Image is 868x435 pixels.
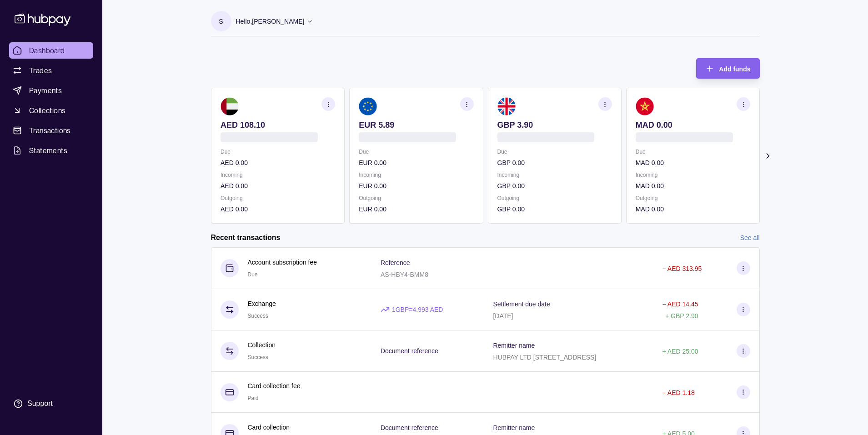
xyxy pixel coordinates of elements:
[497,204,612,214] p: GBP 0.00
[381,347,438,355] p: Document reference
[635,97,653,115] img: ma
[719,65,750,73] span: Add funds
[248,340,276,350] p: Collection
[29,45,65,56] span: Dashboard
[497,181,612,191] p: GBP 0.00
[381,271,428,278] p: AS-HBY4-BMM8
[635,120,750,130] p: MAD 0.00
[696,58,759,79] button: Add funds
[248,257,317,267] p: Account subscription fee
[248,354,268,360] span: Success
[635,204,750,214] p: MAD 0.00
[248,381,301,391] p: Card collection fee
[359,147,473,157] p: Due
[740,233,760,243] a: See all
[665,312,698,320] p: + GBP 2.90
[9,142,93,159] a: Statements
[392,305,443,315] p: 1 GBP = 4.993 AED
[9,122,93,139] a: Transactions
[221,147,335,157] p: Due
[635,147,750,157] p: Due
[359,181,473,191] p: EUR 0.00
[248,422,290,432] p: Card collection
[9,102,93,119] a: Collections
[497,193,612,203] p: Outgoing
[635,181,750,191] p: MAD 0.00
[219,16,223,26] p: S
[662,348,698,355] p: + AED 25.00
[29,125,71,136] span: Transactions
[29,85,62,96] span: Payments
[381,259,410,266] p: Reference
[221,97,239,115] img: ae
[497,170,612,180] p: Incoming
[635,193,750,203] p: Outgoing
[497,158,612,168] p: GBP 0.00
[635,158,750,168] p: MAD 0.00
[662,300,698,308] p: − AED 14.45
[221,193,335,203] p: Outgoing
[493,300,550,308] p: Settlement due date
[248,395,259,401] span: Paid
[493,424,535,431] p: Remitter name
[9,82,93,99] a: Payments
[359,120,473,130] p: EUR 5.89
[359,170,473,180] p: Incoming
[9,42,93,59] a: Dashboard
[211,233,281,243] h2: Recent transactions
[359,158,473,168] p: EUR 0.00
[662,389,695,396] p: − AED 1.18
[381,424,438,431] p: Document reference
[29,145,67,156] span: Statements
[29,65,52,76] span: Trades
[493,312,513,320] p: [DATE]
[29,105,65,116] span: Collections
[493,354,596,361] p: HUBPAY LTD [STREET_ADDRESS]
[497,120,612,130] p: GBP 3.90
[359,97,377,115] img: eu
[248,313,268,319] span: Success
[221,204,335,214] p: AED 0.00
[9,62,93,79] a: Trades
[493,342,535,349] p: Remitter name
[221,120,335,130] p: AED 108.10
[221,170,335,180] p: Incoming
[635,170,750,180] p: Incoming
[248,299,276,309] p: Exchange
[27,399,53,409] div: Support
[248,271,258,278] span: Due
[9,394,93,413] a: Support
[497,147,612,157] p: Due
[221,181,335,191] p: AED 0.00
[236,16,305,26] p: Hello, [PERSON_NAME]
[497,97,515,115] img: gb
[359,204,473,214] p: EUR 0.00
[662,265,702,272] p: − AED 313.95
[359,193,473,203] p: Outgoing
[221,158,335,168] p: AED 0.00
